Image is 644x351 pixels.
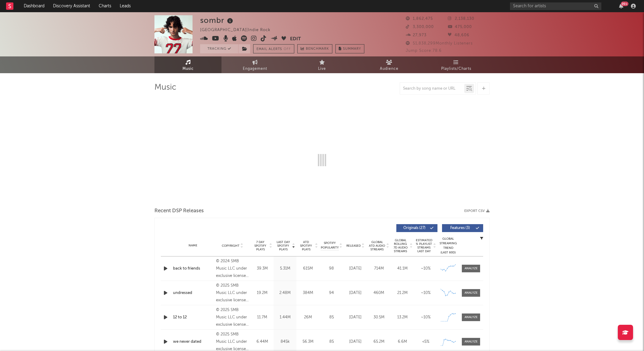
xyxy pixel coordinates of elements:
div: 6.44M [252,339,272,345]
a: Benchmark [297,44,332,53]
span: Global Rolling 7D Audio Streams [392,238,409,253]
div: 1.44M [275,314,295,321]
a: Live [288,56,356,73]
span: Engagement [243,65,267,73]
span: 51,838,299 Monthly Listeners [406,41,473,45]
span: Live [318,65,326,73]
div: 460M [369,290,389,296]
em: Off [284,48,291,51]
div: 56.3M [298,339,318,345]
div: [GEOGRAPHIC_DATA] | Indie Rock [200,27,278,34]
div: 94 [321,290,342,296]
span: Released [346,244,361,248]
a: Engagement [221,56,288,73]
div: 30.5M [369,314,389,321]
a: we never dated [173,339,213,345]
div: 39.3M [252,266,272,272]
div: Global Streaming Trend (Last 60D) [439,237,457,255]
div: 845k [275,339,295,345]
div: 98 [321,266,342,272]
span: Playlists/Charts [441,65,471,73]
div: 384M [298,290,318,296]
button: Edit [290,35,301,43]
a: 12 to 12 [173,314,213,321]
div: © 2025 SMB Music LLC under exclusive license to Warner Records Inc. [216,306,249,328]
span: Spotify Popularity [321,241,339,250]
span: Copyright [222,244,239,248]
div: © 2024 SMB Music LLC under exclusive license to Warner Records Inc. [216,258,249,280]
span: Music [182,65,194,73]
div: 714M [369,266,389,272]
span: ATD Spotify Plays [298,240,314,251]
a: Audience [356,56,423,73]
div: [DATE] [345,266,366,272]
a: back to friends [173,266,213,272]
span: 27,973 [406,33,426,37]
div: [DATE] [345,339,366,345]
div: ~ 10 % [416,266,436,272]
div: 13.2M [392,314,412,321]
span: Benchmark [306,45,329,53]
button: Export CSV [464,209,490,213]
button: Tracking [200,44,238,53]
span: 2,138,130 [448,17,474,21]
div: 615M [298,266,318,272]
span: 3,300,000 [406,25,434,29]
span: Originals ( 27 ) [400,226,428,230]
div: 21.2M [392,290,412,296]
a: Playlists/Charts [423,56,490,73]
div: ~ 10 % [416,314,436,321]
div: 85 [321,339,342,345]
div: 19.2M [252,290,272,296]
div: © 2025 SMB Music LLC under exclusive license to Warner Records Inc. [216,282,249,304]
div: Name [173,243,213,248]
span: Global ATD Audio Streams [369,240,385,251]
div: <5% [416,339,436,345]
div: ~ 10 % [416,290,436,296]
span: Last Day Spotify Plays [275,240,291,251]
div: 2.48M [275,290,295,296]
a: undressed [173,290,213,296]
span: 475,000 [448,25,472,29]
button: Features(3) [442,224,483,232]
div: 11.7M [252,314,272,321]
button: Email AlertsOff [253,44,294,53]
button: Originals(27) [396,224,437,232]
div: sombr [200,15,235,25]
div: 6.6M [392,339,412,345]
span: Features ( 3 ) [446,226,474,230]
span: 7 Day Spotify Plays [252,240,268,251]
div: 99 + [621,2,628,6]
div: 41.1M [392,266,412,272]
a: Music [154,56,221,73]
div: [DATE] [345,314,366,321]
span: Summary [343,47,361,51]
span: 1,862,475 [406,17,433,21]
span: Recent DSP Releases [154,207,204,215]
span: Audience [380,65,398,73]
div: 65.2M [369,339,389,345]
span: Jump Score: 78.6 [406,49,442,53]
div: 26M [298,314,318,321]
input: Search for artists [510,2,601,10]
div: [DATE] [345,290,366,296]
div: 5.31M [275,266,295,272]
div: 85 [321,314,342,321]
button: Summary [335,44,364,53]
button: 99+ [619,4,623,9]
span: Estimated % Playlist Streams Last Day [416,238,432,253]
span: 48,606 [448,33,469,37]
input: Search by song name or URL [400,86,464,91]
